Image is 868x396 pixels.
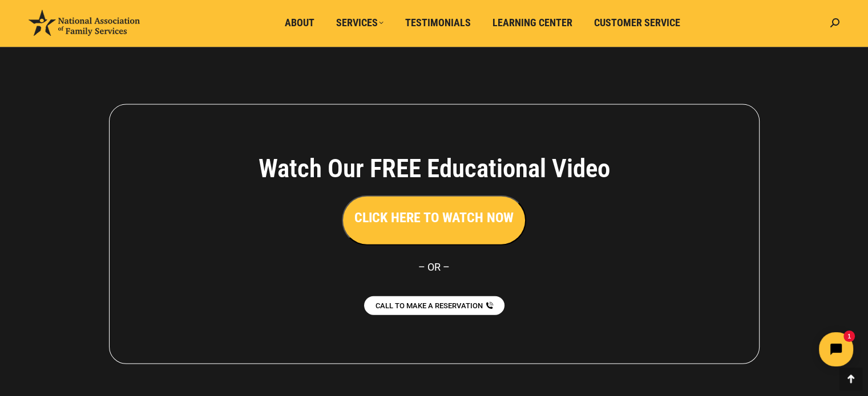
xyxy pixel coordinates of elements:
[418,261,450,273] span: – OR –
[492,17,572,29] span: Learning Center
[485,12,580,34] a: Learning Center
[354,208,514,227] h3: CLICK HERE TO WATCH NOW
[342,195,526,246] button: CLICK HERE TO WATCH NOW
[405,17,471,29] span: Testimonials
[342,213,526,224] a: CLICK HERE TO WATCH NOW
[376,302,483,309] span: CALL TO MAKE A RESERVATION
[667,322,863,376] iframe: Tidio Chat
[336,17,383,29] span: Services
[277,12,322,34] a: About
[586,12,688,34] a: Customer Service
[397,12,479,34] a: Testimonials
[29,10,140,36] img: National Association of Family Services
[195,153,673,184] h4: Watch Our FREE Educational Video
[594,17,680,29] span: Customer Service
[285,17,314,29] span: About
[364,296,504,315] a: CALL TO MAKE A RESERVATION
